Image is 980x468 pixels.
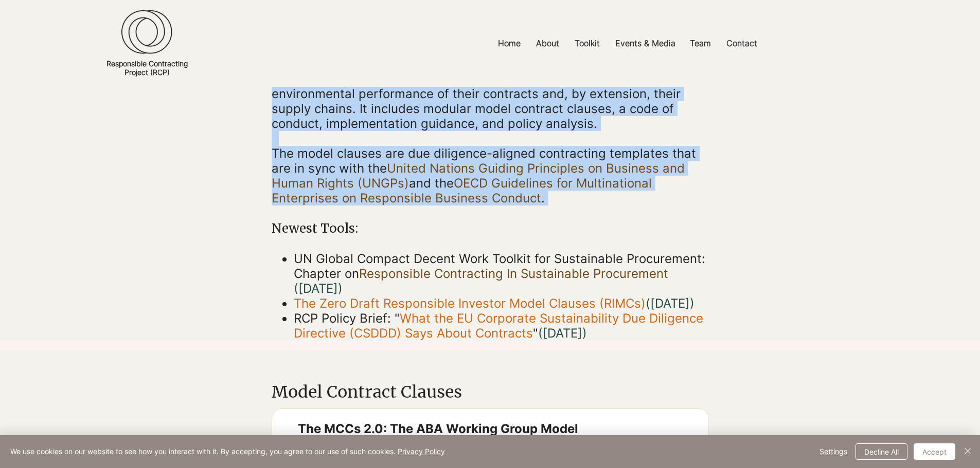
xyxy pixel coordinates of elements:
span: ([DATE]) [294,281,343,296]
span: UN Global Compact Decent Work Toolkit for Sustainable Procurement: Chapter on [294,251,705,296]
a: United Nations Guiding Principles on Business and Human Rights (UNGPs) [272,161,685,191]
nav: Site [366,32,888,55]
a: Toolkit [567,32,608,55]
p: Team [685,32,716,55]
a: The Zero Draft Responsible Investor Model Clauses (RIMCs) [294,296,646,311]
a: Events & Media [608,32,682,55]
a: [DATE] [650,296,690,311]
span: Model Contract Clauses [272,382,462,402]
span: Settings [819,444,847,459]
a: Contact [719,32,765,55]
a: Team [682,32,719,55]
img: Close [961,445,974,457]
a: What the EU Corporate Sustainability Due Diligence Directive (CSDDD) Says About Contracts [294,311,703,341]
span: Newest Tools: [272,220,359,236]
p: Contact [721,32,762,55]
span: The Responsible Contracting Project (RCP) Toolkit contains practical and versatile tools that com... [272,57,699,131]
p: Events & Media [610,32,681,55]
a: About [528,32,567,55]
a: Responsible Contracting In Sustainable Procurement [359,266,668,281]
button: Close [961,443,974,460]
span: ([DATE]) [538,326,587,341]
p: Toolkit [569,32,605,55]
span: We use cookies on our website to see how you interact with it. By accepting, you agree to our use... [10,447,445,456]
a: Privacy Policy [398,447,445,456]
button: Decline All [856,443,907,460]
span: The model clauses are due diligence-aligned contracting templates that are in sync with the and t... [272,146,696,205]
a: ) [690,296,694,311]
button: Accept [914,443,955,460]
span: RCP Policy Brief: " " [294,311,703,341]
a: Home [490,32,528,55]
span: ( [646,296,690,311]
p: About [531,32,564,55]
p: Home [493,32,526,55]
a: Responsible ContractingProject (RCP) [106,59,188,77]
a: OECD Guidelines for Multinational Enterprises on Responsible Business Conduct [272,176,652,205]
